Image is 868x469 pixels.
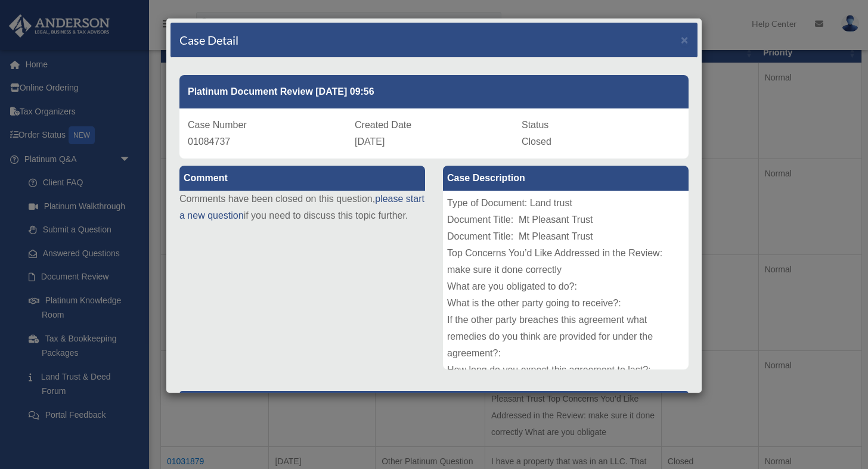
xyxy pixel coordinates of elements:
label: Comment [179,166,425,191]
span: 01084737 [188,136,230,147]
span: Created Date [355,120,411,130]
a: please start a new question [179,194,424,220]
span: Status [522,120,548,130]
div: Type of Document: Land trust Document Title: Mt Pleasant Trust Document Title: Mt Pleasant Trust ... [443,191,689,369]
label: Case Description [443,166,689,191]
span: [DATE] [355,136,385,147]
h4: Case Detail [179,32,238,48]
span: × [681,33,689,46]
button: Close [681,33,689,46]
p: [PERSON_NAME] Advisors [179,391,689,420]
p: Comments have been closed on this question, if you need to discuss this topic further. [179,191,425,224]
span: Closed [522,136,551,147]
span: Case Number [188,120,247,130]
div: Platinum Document Review [DATE] 09:56 [179,75,689,108]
